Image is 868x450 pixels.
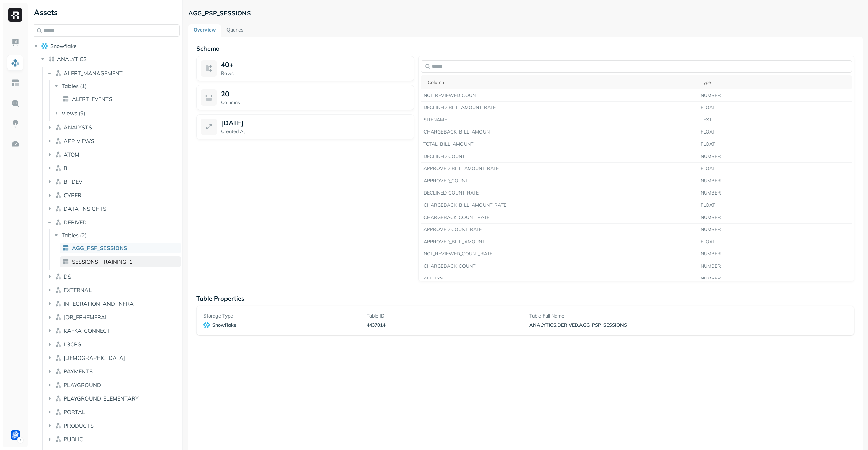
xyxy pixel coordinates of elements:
img: namespace [55,409,62,415]
td: NOT_REVIEWED_COUNT [421,89,698,102]
span: PLAYGROUND_ELEMENTARY [64,395,139,402]
td: APPROVED_COUNT [421,175,698,187]
td: CHARGEBACK_COUNT_RATE [421,211,698,224]
img: namespace [55,165,62,171]
p: 4437014 [367,322,521,328]
p: Schema [196,45,854,53]
p: Columns [221,99,410,106]
span: Views [62,110,77,117]
img: Assets [11,58,20,67]
img: namespace [55,422,62,429]
td: NUMBER [698,224,852,236]
span: APP_VIEWS [64,138,94,144]
p: Table Properties [196,294,854,302]
button: Tables(1) [53,81,181,91]
img: table [62,258,69,265]
img: snowflake [203,322,210,328]
img: namespace [55,368,62,375]
span: KAFKA_CONNECT [64,327,110,334]
div: Column [428,79,695,86]
span: ALERT_EVENTS [72,96,112,102]
td: NUMBER [698,248,852,260]
img: namespace [55,70,62,77]
p: Rows [221,70,410,77]
span: PAYMENTS [64,368,93,375]
img: Ryft [8,8,22,22]
td: NUMBER [698,211,852,224]
td: FLOAT [698,236,852,248]
button: Tables(2) [53,230,181,241]
td: CHARGEBACK_BILL_AMOUNT_RATE [421,199,698,211]
img: namespace [55,341,62,348]
span: ANALYSTS [64,124,92,131]
p: ANALYTICS.DERIVED.AGG_PSP_SESSIONS [529,322,684,328]
button: EXTERNAL [46,285,180,295]
button: JOB_EPHEMERAL [46,312,180,323]
button: INTEGRATION_AND_INFRA [46,298,180,309]
img: namespace [55,327,62,334]
p: ( 9 ) [79,110,85,117]
span: AGG_PSP_SESSIONS [72,245,127,251]
p: ( 2 ) [80,232,87,239]
span: PORTAL [64,409,85,415]
td: NUMBER [698,260,852,272]
img: Query Explorer [11,99,20,108]
td: NOT_REVIEWED_COUNT_RATE [421,248,698,260]
img: namespace [55,192,62,199]
td: APPROVED_BILL_AMOUNT [421,236,698,248]
img: lake [48,56,55,62]
img: namespace [55,287,62,293]
a: AGG_PSP_SESSIONS [60,243,181,253]
td: NUMBER [698,89,852,102]
img: namespace [55,436,62,443]
button: BI [46,163,180,173]
span: DATA_INSIGHTS [64,205,106,212]
td: APPROVED_BILL_AMOUNT_RATE [421,163,698,175]
p: ( 1 ) [80,83,87,89]
td: NUMBER [698,150,852,163]
p: [DATE] [221,119,243,127]
img: Forter [11,430,20,440]
button: ANALYSTS [46,122,180,133]
img: namespace [55,178,62,185]
button: DATA_INSIGHTS [46,203,180,214]
img: namespace [55,382,62,388]
button: DS [46,271,180,282]
td: SITENAME [421,114,698,126]
span: ANALYTICS [57,56,87,62]
p: 20 [221,89,229,98]
img: namespace [55,219,62,226]
img: namespace [55,124,62,131]
span: CYBER [64,192,81,199]
button: PORTAL [46,407,180,417]
img: namespace [55,300,62,307]
img: Insights [11,119,20,128]
td: FLOAT [698,126,852,138]
img: Optimization [11,140,20,148]
span: Tables [62,232,79,239]
a: Overview [188,24,221,37]
td: CHARGEBACK_COUNT [421,260,698,272]
td: TEXT [698,114,852,126]
div: Assets [33,7,180,18]
button: CYBER [46,190,180,201]
p: Storage Type [203,313,358,319]
td: ALL_TXS [421,272,698,285]
span: DS [64,273,71,280]
span: ATOM [64,151,79,158]
p: Created At [221,128,410,135]
button: APP_VIEWS [46,136,180,146]
td: FLOAT [698,163,852,175]
span: JOB_EPHEMERAL [64,314,108,321]
button: Views(9) [53,108,181,119]
span: ALERT_MANAGEMENT [64,70,123,77]
button: PLAYGROUND [46,380,180,390]
img: namespace [55,314,62,321]
img: namespace [55,151,62,158]
img: namespace [55,395,62,402]
button: PLAYGROUND_ELEMENTARY [46,393,180,404]
img: namespace [55,354,62,361]
p: AGG_PSP_SESSIONS [188,9,251,17]
button: ATOM [46,149,180,160]
span: PRODUCTS [64,422,94,429]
